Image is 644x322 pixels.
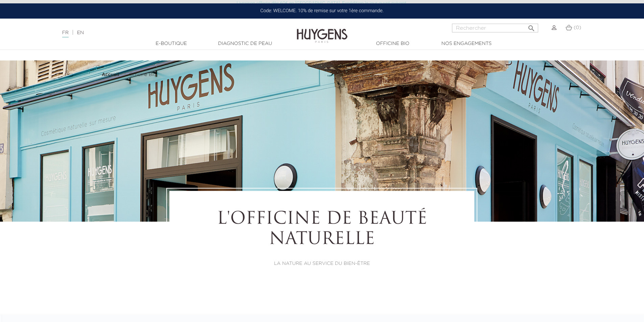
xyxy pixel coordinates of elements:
img: Huygens [297,18,348,44]
span: Officine Bio [129,72,157,77]
a: EN [77,30,84,35]
button:  [525,22,538,31]
span: (0) [574,25,581,30]
a: Officine Bio [129,72,157,77]
p: LA NATURE AU SERVICE DU BIEN-ÊTRE [188,260,456,267]
div: | [59,29,263,37]
input: Rechercher [452,24,538,32]
a: Officine Bio [359,40,427,47]
strong: Accueil [102,72,119,77]
i:  [527,22,535,30]
a: FR [62,30,69,38]
a: E-Boutique [138,40,205,47]
a: Nos engagements [433,40,500,47]
a: Accueil [102,72,121,77]
h1: L'OFFICINE DE BEAUTÉ NATURELLE [188,209,456,250]
a: Diagnostic de peau [211,40,279,47]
